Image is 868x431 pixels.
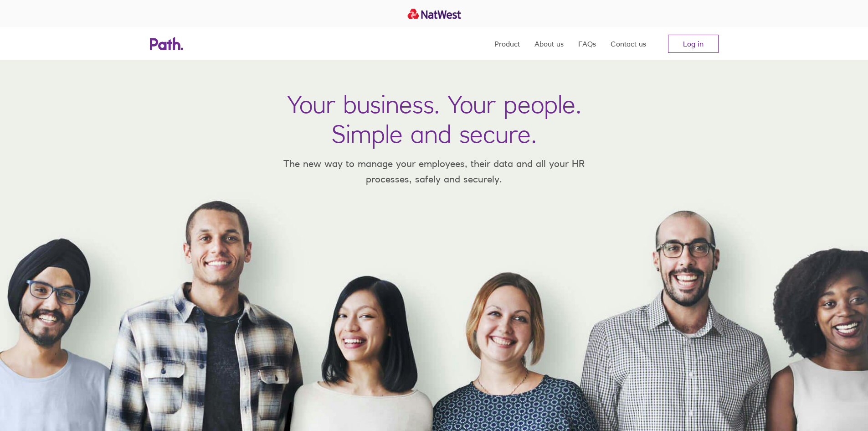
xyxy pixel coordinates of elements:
a: Log in [668,35,719,53]
p: The new way to manage your employees, their data and all your HR processes, safely and securely. [270,156,598,187]
a: FAQs [578,27,596,60]
a: Product [494,27,520,60]
a: About us [534,27,564,60]
h1: Your business. Your people. Simple and secure. [287,89,581,149]
a: Contact us [611,27,646,60]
